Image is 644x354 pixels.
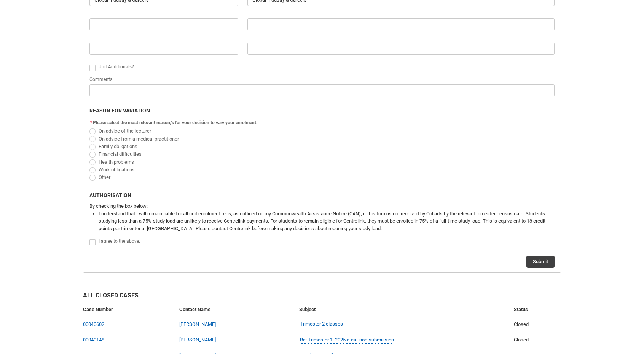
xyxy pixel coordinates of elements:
[99,210,555,232] li: I understand that I will remain liable for all unit enrolment fees, as outlined on my Commonwealt...
[176,303,296,317] th: Contact Name
[514,321,529,327] span: Closed
[83,303,176,317] th: Case Number
[300,320,343,328] a: Trimester 2 classes
[89,192,131,198] b: AUTHORISATION
[89,107,150,114] b: REASON FOR VARIATION
[83,337,104,343] a: 00040148
[83,321,104,327] a: 00040602
[89,202,555,210] p: By checking the box below:
[99,151,142,157] span: Financial difficulties
[93,120,257,125] span: Please select the most relevant reason/s for your decision to vary your enrolment:
[90,120,92,125] abbr: required
[296,303,510,317] th: Subject
[99,136,179,142] span: On advice from a medical practitioner
[511,303,561,317] th: Status
[99,159,134,165] span: Health problems
[179,337,216,343] a: [PERSON_NAME]
[99,144,137,149] span: Family obligations
[179,321,216,327] a: [PERSON_NAME]
[99,128,151,134] span: On advice of the lecturer
[99,64,134,70] span: Unit Additionals?
[99,174,110,180] span: Other
[514,337,529,343] span: Closed
[99,167,135,172] span: Work obligations
[526,256,555,268] button: Submit
[83,291,561,303] h2: All Closed Cases
[99,239,140,244] span: I agree to the above.
[89,77,112,82] span: Comments
[300,336,394,344] a: Re: Trimester 1, 2025 e-caf non-submission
